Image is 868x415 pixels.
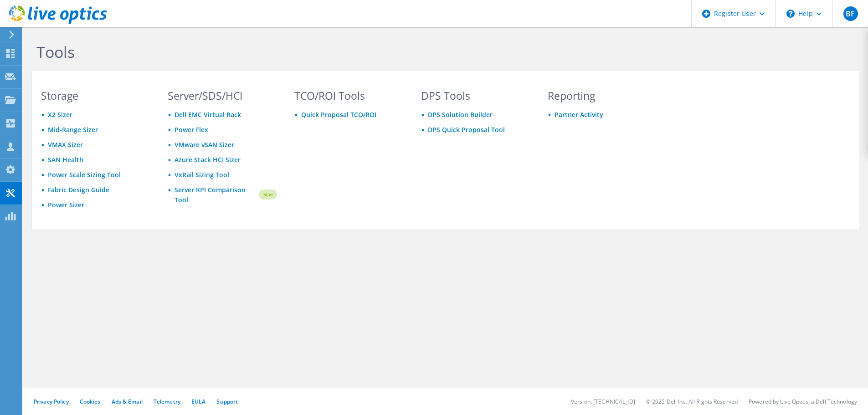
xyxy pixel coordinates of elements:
[175,170,229,179] a: VxRail Sizing Tool
[749,398,857,405] li: Powered by Live Optics, a Dell Technology
[168,91,277,101] h3: Server/SDS/HCI
[421,91,530,101] h3: DPS Tools
[548,91,657,101] h3: Reporting
[571,398,635,405] li: Version: [TECHNICAL_ID]
[48,125,98,134] a: Mid-Range Sizer
[301,110,376,119] a: Quick Proposal TCO/ROI
[175,185,257,205] a: Server KPI Comparison Tool
[175,125,208,134] a: Power Flex
[41,91,150,101] h3: Storage
[154,398,180,405] a: Telemetry
[786,10,795,18] svg: \n
[48,170,121,179] a: Power Scale Sizing Tool
[48,140,83,149] a: VMAX Sizer
[175,110,241,119] a: Dell EMC Virtual Rack
[843,6,858,21] span: BF
[175,155,241,164] a: Azure Stack HCI Sizer
[646,398,738,405] li: © 2025 Dell Inc. All Rights Reserved
[428,125,505,134] a: DPS Quick Proposal Tool
[48,185,109,194] a: Fabric Design Guide
[175,140,234,149] a: VMware vSAN Sizer
[191,398,205,405] a: EULA
[112,398,143,405] a: Ads & Email
[80,398,101,405] a: Cookies
[48,155,83,164] a: SAN Health
[428,110,493,119] a: DPS Solution Builder
[216,398,238,405] a: Support
[48,200,84,209] a: Power Sizer
[294,91,404,101] h3: TCO/ROI Tools
[555,110,603,119] a: Partner Activity
[34,398,69,405] a: Privacy Policy
[36,42,652,61] h1: Tools
[257,184,277,205] img: new-badge.svg
[48,110,72,119] a: X2 Sizer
